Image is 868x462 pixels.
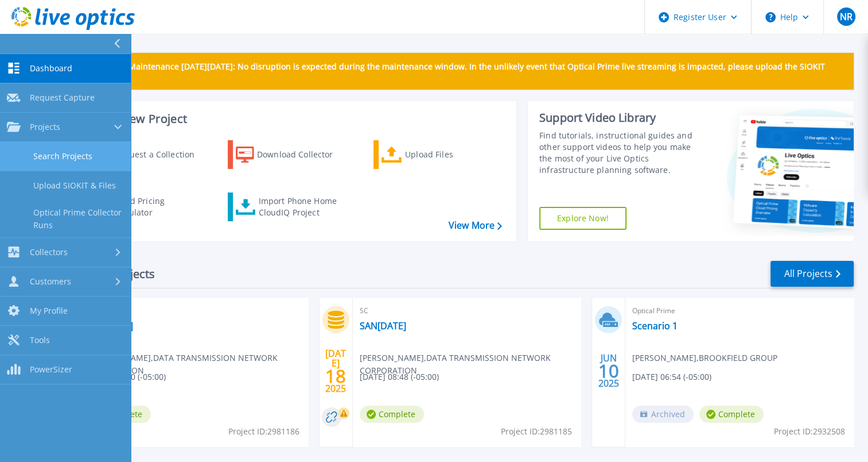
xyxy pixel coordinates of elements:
[632,371,711,383] span: [DATE] 06:54 (-05:00)
[360,371,439,383] span: [DATE] 08:48 (-05:00)
[632,305,847,317] span: Optical Prime
[325,371,346,381] span: 18
[81,192,209,221] a: Cloud Pricing Calculator
[632,406,694,423] span: Archived
[30,93,95,103] span: Request Capture
[405,143,497,166] div: Upload Files
[539,110,703,125] div: Support Video Library
[81,140,209,169] a: Request a Collection
[501,425,572,438] span: Project ID: 2981185
[87,352,308,377] span: [PERSON_NAME] , DATA TRANSMISSION NETWORK CORPORATION
[85,62,844,80] p: Scheduled Maintenance [DATE][DATE]: No disruption is expected during the maintenance window. In t...
[112,195,204,218] div: Cloud Pricing Calculator
[539,207,626,230] a: Explore Now!
[449,220,502,231] a: View More
[774,425,845,438] span: Project ID: 2932508
[325,350,347,392] div: [DATE] 2025
[632,320,678,332] a: Scenario 1
[699,406,764,423] span: Complete
[81,113,501,125] h3: Start a New Project
[30,306,68,316] span: My Profile
[30,335,50,345] span: Tools
[30,247,68,257] span: Collectors
[770,261,854,287] a: All Projects
[598,350,620,392] div: JUN 2025
[598,366,619,376] span: 10
[228,425,299,438] span: Project ID: 2981186
[373,140,501,169] a: Upload Files
[30,276,71,287] span: Customers
[839,12,852,21] span: NR
[360,406,424,423] span: Complete
[632,352,777,364] span: [PERSON_NAME] , BROOKFIELD GROUP
[360,352,581,377] span: [PERSON_NAME] , DATA TRANSMISSION NETWORK CORPORATION
[360,320,406,332] a: SAN[DATE]
[87,305,301,317] span: SC
[30,122,60,132] span: Projects
[114,143,206,166] div: Request a Collection
[360,305,574,317] span: SC
[30,364,72,375] span: PowerSizer
[539,130,703,176] div: Find tutorials, instructional guides and other support videos to help you make the most of your L...
[30,63,72,74] span: Dashboard
[257,143,349,166] div: Download Collector
[258,195,348,218] div: Import Phone Home CloudIQ Project
[228,140,356,169] a: Download Collector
